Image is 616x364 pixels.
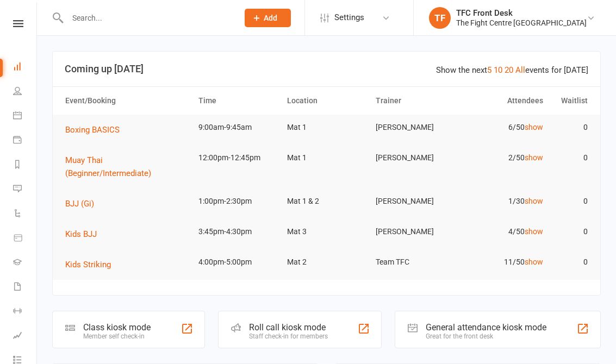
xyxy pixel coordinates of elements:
a: show [525,123,543,131]
a: 20 [505,65,513,75]
td: 1/30 [459,189,548,214]
span: Kids Striking [65,260,111,269]
th: Event/Booking [60,87,194,115]
a: People [13,80,38,104]
div: General attendance kiosk mode [426,322,546,332]
td: Mat 1 & 2 [282,189,371,214]
td: 2/50 [459,145,548,171]
a: 10 [494,65,502,75]
div: Show the next events for [DATE] [436,64,588,77]
button: Kids BJJ [65,228,104,241]
td: [PERSON_NAME] [371,115,459,140]
th: Attendees [459,87,548,115]
a: 5 [487,65,491,75]
td: 4:00pm-5:00pm [194,249,282,275]
a: All [515,65,525,75]
span: Add [264,14,277,22]
th: Time [194,87,282,115]
td: 6/50 [459,115,548,140]
button: Muay Thai (Beginner/Intermediate) [65,154,189,180]
button: Boxing BASICS [65,123,127,136]
a: show [525,197,543,205]
a: Calendar [13,104,38,129]
div: TFC Front Desk [456,8,587,18]
span: Kids BJJ [65,229,97,239]
span: BJJ (Gi) [65,199,94,209]
a: Product Sales [13,227,38,251]
a: Payments [13,129,38,153]
td: 0 [548,189,593,214]
td: 0 [548,145,593,171]
td: 3:45pm-4:30pm [194,219,282,244]
td: 1:00pm-2:30pm [194,189,282,214]
td: Mat 2 [282,249,371,275]
a: Dashboard [13,55,38,80]
div: TF [429,7,451,29]
span: Muay Thai (Beginner/Intermediate) [65,155,151,178]
a: show [525,227,543,236]
td: 4/50 [459,219,548,244]
td: Mat 1 [282,145,371,171]
td: Mat 3 [282,219,371,244]
div: Class kiosk mode [83,322,151,332]
td: [PERSON_NAME] [371,145,459,171]
button: Add [245,9,291,27]
th: Trainer [371,87,459,115]
a: show [525,258,543,266]
th: Waitlist [548,87,593,115]
td: 11/50 [459,249,548,275]
div: Member self check-in [83,332,151,340]
td: 12:00pm-12:45pm [194,145,282,171]
a: show [525,153,543,162]
td: 0 [548,115,593,140]
th: Location [282,87,371,115]
div: The Fight Centre [GEOGRAPHIC_DATA] [456,18,587,28]
div: Great for the front desk [426,332,546,340]
button: BJJ (Gi) [65,197,102,210]
div: Roll call kiosk mode [249,322,328,332]
td: 0 [548,249,593,275]
span: Boxing BASICS [65,125,120,135]
td: 0 [548,219,593,244]
div: Staff check-in for members [249,332,328,340]
input: Search... [64,10,231,26]
td: [PERSON_NAME] [371,219,459,244]
td: [PERSON_NAME] [371,189,459,214]
button: Kids Striking [65,258,119,271]
span: Settings [334,5,364,30]
td: Mat 1 [282,115,371,140]
td: Team TFC [371,249,459,275]
a: Assessments [13,324,38,349]
a: Reports [13,153,38,178]
h3: Coming up [DATE] [65,64,588,74]
td: 9:00am-9:45am [194,115,282,140]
